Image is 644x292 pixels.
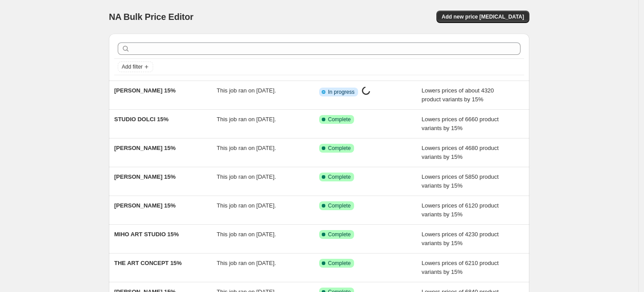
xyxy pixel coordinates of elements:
span: Lowers prices of 5850 product variants by 15% [422,173,499,189]
span: Complete [328,116,351,123]
span: Complete [328,173,351,181]
span: Add filter [122,63,143,70]
button: Add filter [118,61,153,72]
span: This job ran on [DATE]. [217,231,276,238]
span: Complete [328,202,351,209]
span: [PERSON_NAME] 15% [114,145,176,151]
span: Lowers prices of 4230 product variants by 15% [422,231,499,246]
span: This job ran on [DATE]. [217,87,276,94]
span: This job ran on [DATE]. [217,116,276,123]
span: Complete [328,145,351,152]
span: In progress [328,88,355,96]
span: Lowers prices of 6660 product variants by 15% [422,116,499,131]
span: [PERSON_NAME] 15% [114,202,176,209]
span: This job ran on [DATE]. [217,260,276,266]
span: Lowers prices of 4680 product variants by 15% [422,145,499,160]
span: MIHO ART STUDIO 15% [114,231,179,238]
span: NA Bulk Price Editor [109,12,193,22]
span: This job ran on [DATE]. [217,145,276,151]
span: This job ran on [DATE]. [217,202,276,209]
span: Complete [328,260,351,267]
span: This job ran on [DATE]. [217,173,276,180]
span: STUDIO DOLCI 15% [114,116,169,123]
span: Lowers prices of about 4320 product variants by 15% [422,87,494,103]
span: [PERSON_NAME] 15% [114,173,176,180]
span: Add new price [MEDICAL_DATA] [442,13,524,20]
span: Lowers prices of 6210 product variants by 15% [422,260,499,275]
span: Complete [328,231,351,238]
button: Add new price [MEDICAL_DATA] [436,11,529,23]
span: [PERSON_NAME] 15% [114,87,176,94]
span: THE ART CONCEPT 15% [114,260,182,266]
span: Lowers prices of 6120 product variants by 15% [422,202,499,218]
